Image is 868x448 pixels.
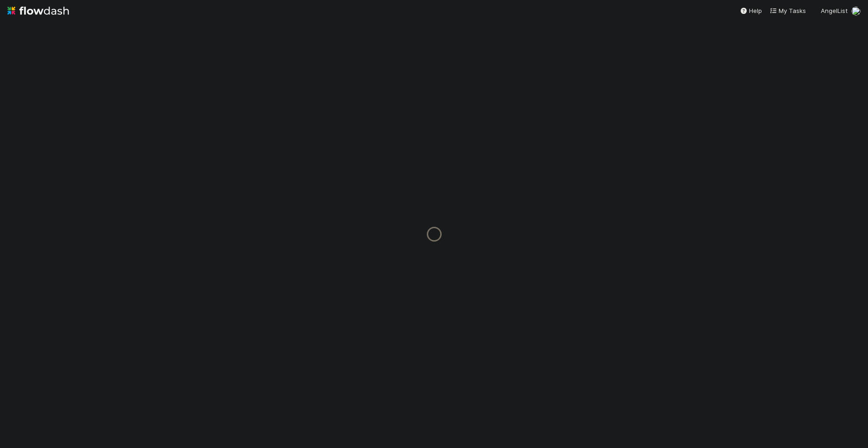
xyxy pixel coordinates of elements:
[7,3,69,19] img: logo-inverted-e16ddd16eac7371096b0.svg
[769,7,806,14] span: My Tasks
[769,6,806,15] a: My Tasks
[851,6,861,16] img: avatar_2de93f86-b6c7-4495-bfe2-fb093354a53c.png
[740,6,762,15] div: Help
[821,7,848,14] span: AngelList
